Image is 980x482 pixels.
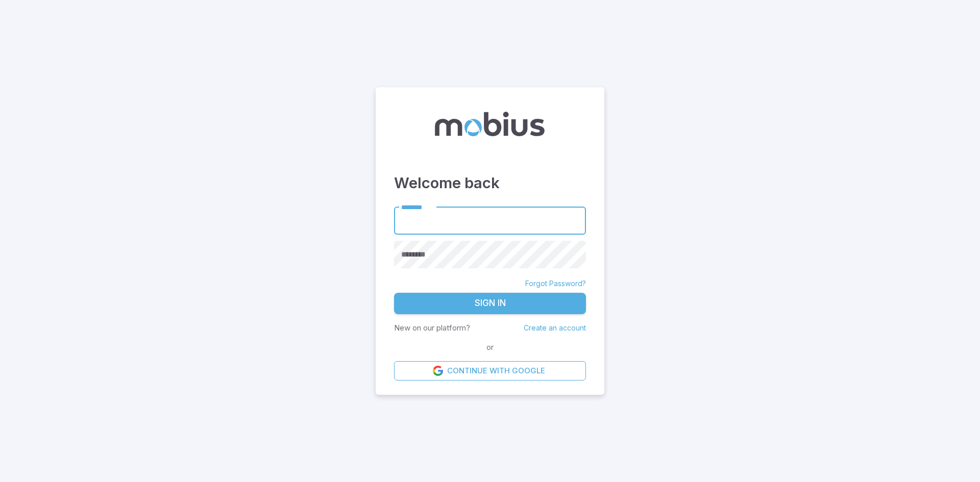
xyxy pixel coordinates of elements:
[394,361,586,380] a: Continue with Google
[525,278,586,289] a: Forgot Password?
[394,172,586,194] h3: Welcome back
[394,293,586,314] button: Sign In
[394,322,470,334] p: New on our platform?
[484,342,496,353] span: or
[524,323,586,332] a: Create an account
